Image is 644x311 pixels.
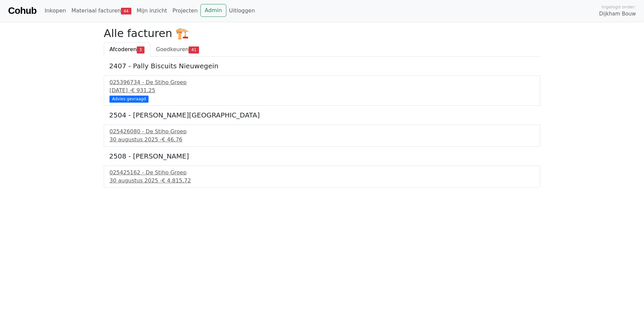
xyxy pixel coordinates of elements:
[137,46,144,53] span: 3
[109,46,137,53] span: Afcoderen
[121,8,131,14] span: 44
[109,111,535,119] h5: 2504 - [PERSON_NAME][GEOGRAPHIC_DATA]
[200,4,226,17] a: Admin
[162,177,191,184] span: € 4.815,72
[109,177,535,185] div: 30 augustus 2025 -
[109,152,535,160] h5: 2508 - [PERSON_NAME]
[131,87,155,94] span: € 931,25
[109,62,535,70] h5: 2407 - Pally Biscuits Nieuwegein
[134,4,170,18] a: Mijn inzicht
[109,169,535,177] div: 025425162 - De Stiho Groep
[226,4,258,18] a: Uitloggen
[109,78,535,87] div: 025396734 - De Stiho Groep
[109,136,535,144] div: 30 augustus 2025 -
[156,46,189,53] span: Goedkeuren
[109,87,535,95] div: [DATE] -
[150,42,205,57] a: Goedkeuren41
[189,46,199,53] span: 41
[104,42,150,57] a: Afcoderen3
[109,169,535,185] a: 025425162 - De Stiho Groep30 augustus 2025 -€ 4.815,72
[162,136,182,143] span: € 46,76
[104,27,540,40] h2: Alle facturen 🏗️
[602,4,636,10] span: Ingelogd onder:
[109,128,535,136] div: 025426080 - De Stiho Groep
[69,4,134,18] a: Materiaal facturen44
[8,3,36,19] a: Cohub
[599,10,636,18] span: Dijkham Bouw
[42,4,68,18] a: Inkopen
[109,128,535,144] a: 025426080 - De Stiho Groep30 augustus 2025 -€ 46,76
[109,78,535,102] a: 025396734 - De Stiho Groep[DATE] -€ 931,25 Advies gevraagd
[170,4,200,18] a: Projecten
[109,96,149,102] div: Advies gevraagd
